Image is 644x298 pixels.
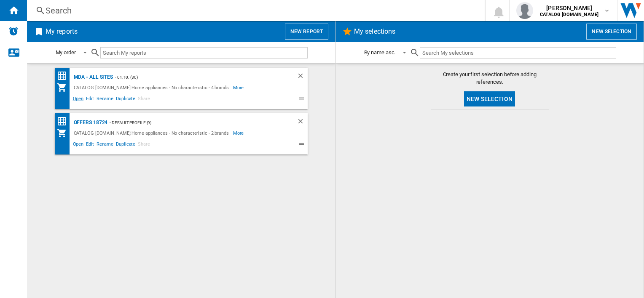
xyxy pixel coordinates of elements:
button: New selection [586,24,637,40]
div: CATALOG [DOMAIN_NAME]:Home appliances - No characteristic - 2 brands [72,128,233,138]
span: Edit [85,140,95,150]
b: CATALOG [DOMAIN_NAME] [540,12,598,17]
h2: My reports [44,24,79,40]
span: Create your first selection before adding references. [431,71,549,86]
div: My order [56,49,76,56]
div: By name asc. [364,49,396,56]
input: Search My reports [100,47,308,59]
div: Price Matrix [57,116,72,127]
span: Open [72,95,85,105]
div: Price Matrix [57,71,72,81]
div: - 01.10. (30) [113,72,279,82]
button: New report [285,24,328,40]
div: MDA - ALL SITES [72,72,113,82]
div: My Assortment [57,82,72,93]
div: offers 18724 [72,117,108,128]
div: Delete [297,117,308,128]
input: Search My selections [420,47,616,59]
span: More [233,128,245,138]
span: Duplicate [115,140,137,150]
div: CATALOG [DOMAIN_NAME]:Home appliances - No characteristic - 4 brands [72,82,233,93]
div: - Default profile (9) [107,117,279,128]
span: Share [137,95,151,105]
h2: My selections [352,24,397,40]
span: [PERSON_NAME] [540,4,598,12]
span: Edit [85,95,95,105]
span: More [233,82,245,93]
span: Rename [95,95,115,105]
img: alerts-logo.svg [8,26,19,36]
span: Duplicate [115,95,137,105]
span: Share [137,140,151,150]
span: Rename [95,140,115,150]
img: profile.jpg [516,2,533,19]
div: My Assortment [57,128,72,138]
div: Search [46,5,463,16]
span: Open [72,140,85,150]
button: New selection [464,91,515,106]
div: Delete [297,72,308,82]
